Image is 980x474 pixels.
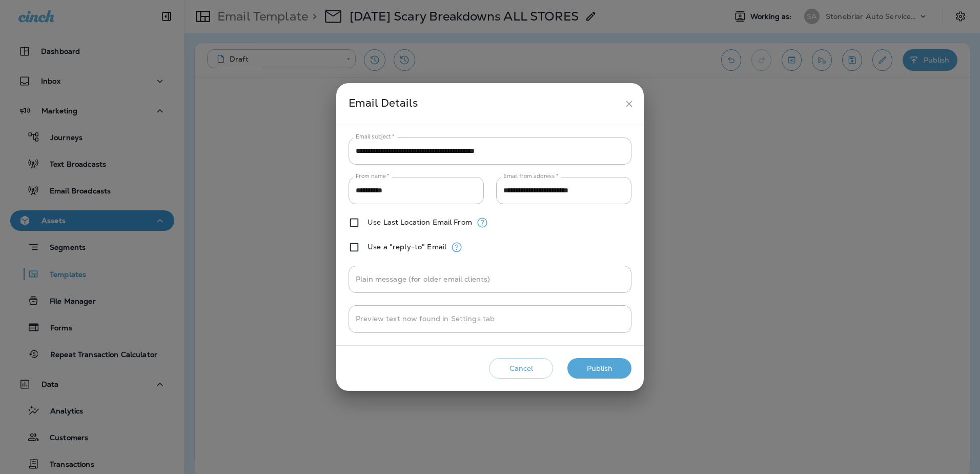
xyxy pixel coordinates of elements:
[567,358,631,379] button: Publish
[349,94,620,113] div: Email Details
[620,94,639,113] button: close
[489,358,553,379] button: Cancel
[367,243,446,251] label: Use a "reply-to" Email
[503,172,558,180] label: Email from address
[367,218,472,226] label: Use Last Location Email From
[356,172,390,180] label: From name
[356,133,395,141] label: Email subject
